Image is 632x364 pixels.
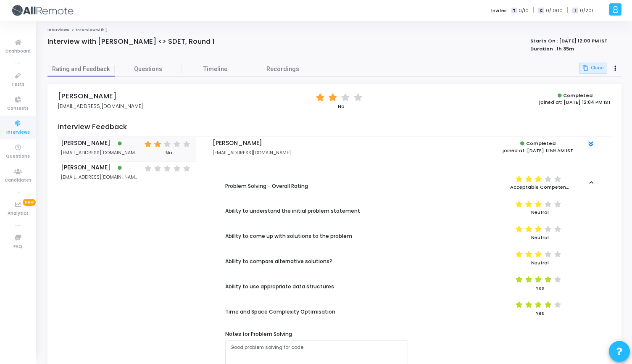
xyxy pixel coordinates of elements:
[225,182,308,190] div: Problem Solving - Overall Rating
[58,123,611,137] h4: Interview Feedback
[13,243,22,251] span: FAQ
[533,6,534,15] span: |
[8,210,29,217] span: Analytics
[58,92,143,100] h4: [PERSON_NAME]
[538,8,544,14] span: C
[539,99,611,106] div: joined at: [DATE] 12:04 PM IST
[6,129,30,136] span: Interviews
[225,207,360,215] div: Ability to understand the initial problem statement
[510,184,569,191] div: Acceptable Competency
[213,149,291,156] span: [EMAIL_ADDRESS][DOMAIN_NAME]
[563,92,592,99] strong: Completed
[213,140,400,147] h5: [PERSON_NAME]
[47,37,215,46] div: Interview with [PERSON_NAME] <> SDET, Round 1
[6,153,30,160] span: Questions
[5,177,32,184] span: Candidates
[530,45,574,52] strong: Duration : 1h 35m
[47,27,69,32] a: Interviews
[582,65,588,71] mat-icon: content_copy
[510,310,569,317] div: Yes
[225,258,332,266] div: Ability to compare alternative solutions?
[61,164,111,171] span: [PERSON_NAME]
[145,149,193,156] div: No
[47,65,115,74] span: Rating and Feedback
[510,234,569,241] div: Neutral
[510,209,569,216] div: Neutral
[115,65,182,74] span: Questions
[491,7,508,14] label: Invites:
[5,48,31,55] span: Dashboard
[526,140,556,147] strong: Completed
[225,232,352,240] div: Ability to come up with solutions to the problem
[519,7,529,14] span: 0/10
[225,330,408,338] div: Notes for Problem Solving
[61,149,137,156] span: [EMAIL_ADDRESS][DOMAIN_NAME]
[61,140,111,147] span: [PERSON_NAME]
[58,103,143,110] span: [EMAIL_ADDRESS][DOMAIN_NAME]
[23,199,36,206] span: New
[11,81,24,88] span: Tests
[316,103,366,110] div: No
[511,8,517,14] span: T
[530,37,608,44] strong: Starts On : [DATE] 12:00 PM IST
[579,63,607,74] button: Clone
[567,6,568,15] span: |
[7,105,29,112] span: Contests
[47,27,621,33] nav: breadcrumb
[182,65,249,74] span: Timeline
[510,285,569,292] div: Yes
[580,7,593,14] span: 0/201
[61,174,137,181] span: [EMAIL_ADDRESS][DOMAIN_NAME]
[510,259,569,266] div: Neutral
[225,283,334,291] div: Ability to use appropriate data structures
[266,65,299,74] span: Recordings
[572,8,578,14] span: I
[503,147,573,154] div: joined at: [DATE] 11:59 AM IST
[11,2,74,19] img: logo
[546,7,563,14] span: 0/1000
[225,308,335,316] div: Time and Space Complexity Optimisation
[76,27,172,32] span: Interview with [PERSON_NAME] <> SDET, Round 1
